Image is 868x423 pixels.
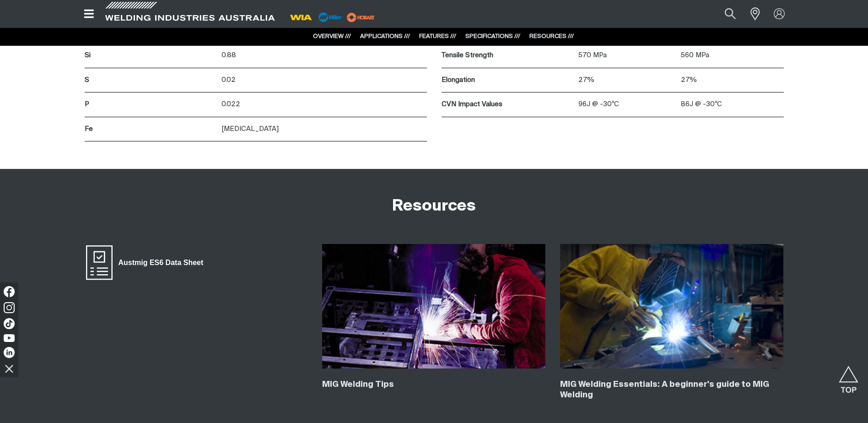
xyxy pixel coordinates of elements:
p: 86J @ -30ºC [681,99,783,110]
p: 0.02 [221,75,427,86]
h2: Resources [392,196,476,217]
span: Austmig ES6 Data Sheet [113,257,209,269]
img: TikTok [4,318,15,329]
p: CVN Impact Values [442,99,574,110]
a: miller [344,14,377,21]
input: Product name or item number... [703,4,745,24]
p: Elongation [442,75,574,86]
p: P [85,99,217,110]
img: hide socials [1,361,17,376]
p: S [85,75,217,86]
a: MIG Welding Essentials: A beginner's guide to MIG Welding [560,380,769,399]
img: Instagram [4,302,15,313]
a: APPLICATIONS /// [360,33,410,39]
p: 27% [681,75,783,86]
a: FEATURES /// [419,33,456,39]
img: MIG Welding Tips [322,244,545,369]
a: RESOURCES /// [529,33,574,39]
img: MIG Welding Essentials: A Beginner's Guide to MIG Welding [560,244,783,369]
p: 27% [578,75,681,86]
button: Scroll to top [838,366,859,386]
a: SPECIFICATIONS /// [465,33,520,39]
img: miller [344,11,377,24]
p: 96J @ -30ºC [578,99,681,110]
p: 570 MPa [578,50,681,61]
p: Tensile Strength [442,50,574,61]
img: Facebook [4,286,15,297]
a: MIG Welding Tips [322,380,394,389]
p: [MEDICAL_DATA] [221,124,427,135]
p: 0.022 [221,99,427,110]
img: LinkedIn [4,347,15,358]
button: Search products [715,4,746,24]
a: Austmig ES6 Data Sheet [85,244,210,281]
img: YouTube [4,334,15,342]
p: Si [85,50,217,61]
a: OVERVIEW /// [313,33,351,39]
p: Fe [85,124,217,135]
p: 560 MPa [681,50,783,61]
p: 0.88 [221,50,427,61]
